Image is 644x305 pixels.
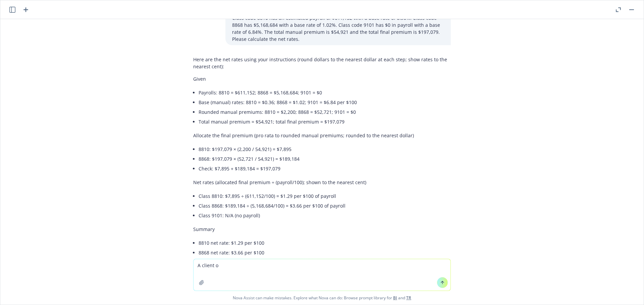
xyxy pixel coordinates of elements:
[199,191,451,201] li: Class 8810: $7,895 ÷ (611,152/100) = $1.29 per $100 of payroll
[194,259,450,291] textarea: A client o
[193,179,451,186] p: Net rates (allocated final premium ÷ (payroll/100); shown to the nearest cent)
[199,201,451,211] li: Class 8868: $189,184 ÷ (5,168,684/100) = $3.66 per $100 of payroll
[406,295,411,301] a: TR
[232,14,444,43] p: Class code 8810 has an estimated payroll of $611,152 with a base rate of 0.36%. Class code 8868 h...
[199,238,451,248] li: 8810 net rate: $1.29 per $100
[193,75,451,82] p: Given
[199,117,451,127] li: Total manual premium = $54,921; total final premium = $197,079
[3,291,641,305] span: Nova Assist can make mistakes. Explore what Nova can do: Browse prompt library for and
[199,154,451,164] li: 8868: $197,079 × (52,721 / 54,921) = $189,184
[199,144,451,154] li: 8810: $197,079 × (2,200 / 54,921) = $7,895
[193,56,451,70] p: Here are the net rates using your instructions (round dollars to the nearest dollar at each step;...
[199,164,451,173] li: Check: $7,895 + $189,184 = $197,079
[199,97,451,107] li: Base (manual) rates: 8810 = $0.36; 8868 = $1.02; 9101 = $6.84 per $100
[199,257,451,267] li: 9101 net rate: N/A (no payroll)
[193,132,451,139] p: Allocate the final premium (pro rata to rounded manual premiums; rounded to the nearest dollar)
[193,226,451,233] p: Summary
[199,107,451,117] li: Rounded manual premiums: 8810 = $2,200; 8868 = $52,721; 9101 = $0
[199,211,451,220] li: Class 9101: N/A (no payroll)
[393,295,397,301] a: BI
[199,88,451,97] li: Payrolls: 8810 = $611,152; 8868 = $5,168,684; 9101 = $0
[199,248,451,257] li: 8868 net rate: $3.66 per $100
